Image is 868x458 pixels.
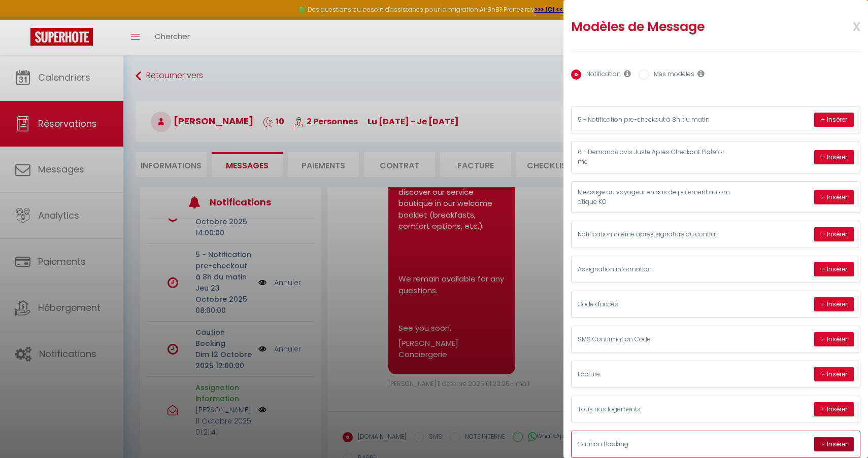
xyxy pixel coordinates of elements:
[814,150,854,164] button: + Insérer
[814,262,854,276] button: + Insérer
[814,190,854,204] button: + Insérer
[814,367,854,381] button: + Insérer
[578,115,730,125] p: 5 - Notification pre-checkout à 8h du matin
[578,440,730,449] p: Caution Booking
[814,297,854,311] button: + Insérer
[578,265,730,274] p: Assignation information
[649,69,694,81] label: Mes modèles
[814,402,854,416] button: + Insérer
[578,370,730,379] p: Facture
[814,437,854,451] button: + Insérer
[578,148,730,167] p: 6 - Demande avis Juste Après Checkout Plateforme
[814,227,854,241] button: + Insérer
[814,332,854,346] button: + Insérer
[578,405,730,414] p: Tous nos logements
[814,113,854,127] button: + Insérer
[828,14,860,38] span: x
[578,335,730,344] p: SMS Confirmation Code
[571,19,808,35] h2: Modèles de Message
[624,69,631,78] i: Les notifications sont visibles par toi et ton équipe
[578,230,730,239] p: Notification interne après signature du contrat
[578,188,730,207] p: Message au voyageur en cas de paiement automatique KO
[697,69,705,78] i: Les modèles généraux sont visibles par vous et votre équipe
[578,300,730,309] p: Code d'accès
[581,69,621,81] label: Notification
